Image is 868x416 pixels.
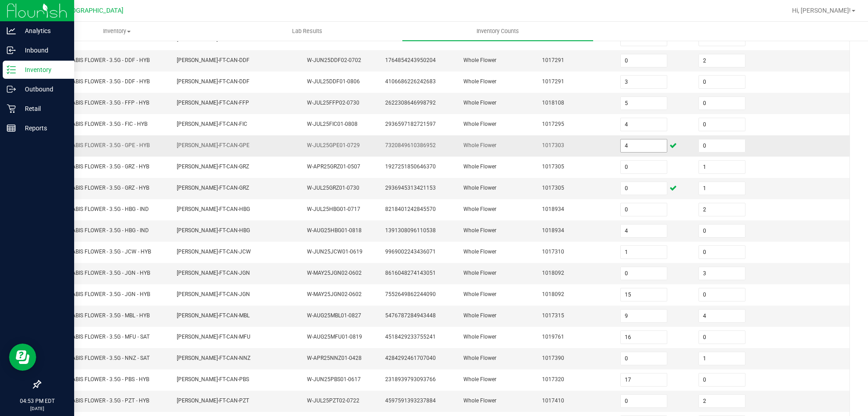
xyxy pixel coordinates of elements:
[463,270,496,276] span: Whole Flower
[463,142,496,148] span: Whole Flower
[792,7,851,14] span: Hi, [PERSON_NAME]!
[177,206,250,212] span: [PERSON_NAME]-FT-CAN-HBG
[9,344,36,371] iframe: Resource center
[177,334,250,340] span: [PERSON_NAME]-FT-CAN-MFU
[177,312,250,319] span: [PERSON_NAME]-FT-CAN-MBL
[542,312,564,319] span: 1017315
[542,121,564,127] span: 1017295
[307,291,362,297] span: W-MAY25JGN02-0602
[542,163,564,170] span: 1017305
[307,355,362,361] span: W-APR25NNZ01-0428
[385,376,436,383] span: 2318939793093766
[7,85,16,94] inline-svg: Outbound
[307,100,359,106] span: W-JUL25FFP02-0730
[46,121,147,127] span: FT - CANNABIS FLOWER - 3.5G - FIC - HYB
[385,78,436,85] span: 4106686226242683
[16,25,70,36] p: Analytics
[7,124,16,133] inline-svg: Reports
[463,334,496,340] span: Whole Flower
[385,249,436,255] span: 9969002243436071
[542,100,564,106] span: 1018108
[307,334,362,340] span: W-AUG25MFU01-0819
[46,270,150,276] span: FT - CANNABIS FLOWER - 3.5G - JGN - HYB
[46,376,149,383] span: FT - CANNABIS FLOWER - 3.5G - PBS - HYB
[4,397,70,405] p: 04:53 PM EDT
[542,206,564,212] span: 1018934
[177,376,249,383] span: [PERSON_NAME]-FT-CAN-PBS
[280,27,335,35] span: Lab Results
[4,405,70,412] p: [DATE]
[46,227,149,234] span: FT - CANNABIS FLOWER - 3.5G - HBG - IND
[385,121,436,127] span: 2936597182721597
[177,78,250,85] span: [PERSON_NAME]-FT-CAN-DDF
[177,163,249,170] span: [PERSON_NAME]-FT-CAN-GRZ
[46,312,150,319] span: FT - CANNABIS FLOWER - 3.5G - MBL - HYB
[463,376,496,383] span: Whole Flower
[385,142,436,148] span: 7320849610386952
[307,270,362,276] span: W-MAY25JGN02-0602
[46,163,149,170] span: FT - CANNABIS FLOWER - 3.5G - GRZ - HYB
[542,227,564,234] span: 1018934
[16,64,70,75] p: Inventory
[46,78,150,85] span: FT - CANNABIS FLOWER - 3.5G - DDF - HYB
[46,291,150,297] span: FT - CANNABIS FLOWER - 3.5G - JGN - HYB
[46,100,149,106] span: FT - CANNABIS FLOWER - 3.5G - FFP - HYB
[46,142,150,148] span: FT - CANNABIS FLOWER - 3.5G - GPE - HYB
[16,103,70,114] p: Retail
[177,227,250,234] span: [PERSON_NAME]-FT-CAN-HBG
[463,121,496,127] span: Whole Flower
[7,46,16,55] inline-svg: Inbound
[542,78,564,85] span: 1017291
[46,206,149,212] span: FT - CANNABIS FLOWER - 3.5G - HBG - IND
[177,57,250,63] span: [PERSON_NAME]-FT-CAN-DDF
[7,104,16,113] inline-svg: Retail
[463,185,496,191] span: Whole Flower
[385,312,436,319] span: 5476787284943448
[463,312,496,319] span: Whole Flower
[463,78,496,85] span: Whole Flower
[542,57,564,63] span: 1017291
[542,270,564,276] span: 1018092
[22,22,212,41] a: Inventory
[463,355,496,361] span: Whole Flower
[61,7,123,14] span: [GEOGRAPHIC_DATA]
[307,312,361,319] span: W-AUG25MBL01-0827
[542,249,564,255] span: 1017310
[46,397,149,404] span: FT - CANNABIS FLOWER - 3.5G - PZT - HYB
[46,57,150,63] span: FT - CANNABIS FLOWER - 3.5G - DDF - HYB
[542,355,564,361] span: 1017390
[46,249,151,255] span: FT - CANNABIS FLOWER - 3.5G - JCW - HYB
[385,270,436,276] span: 8616048274143051
[177,397,249,404] span: [PERSON_NAME]-FT-CAN-PZT
[542,291,564,297] span: 1018092
[177,121,247,127] span: [PERSON_NAME]-FT-CAN-FIC
[463,206,496,212] span: Whole Flower
[307,227,362,234] span: W-AUG25HBG01-0818
[307,206,360,212] span: W-JUL25HBG01-0717
[177,185,249,191] span: [PERSON_NAME]-FT-CAN-GRZ
[307,142,360,148] span: W-JUL25GPE01-0729
[16,45,70,56] p: Inbound
[463,249,496,255] span: Whole Flower
[542,376,564,383] span: 1017320
[177,291,250,297] span: [PERSON_NAME]-FT-CAN-JGN
[307,249,363,255] span: W-JUN25JCW01-0619
[385,163,436,170] span: 1927251850646370
[177,270,250,276] span: [PERSON_NAME]-FT-CAN-JGN
[16,84,70,95] p: Outbound
[385,397,436,404] span: 4597591393237884
[385,57,436,63] span: 1764854243950204
[463,397,496,404] span: Whole Flower
[463,227,496,234] span: Whole Flower
[542,142,564,148] span: 1017303
[542,185,564,191] span: 1017305
[307,121,358,127] span: W-JUL25FIC01-0808
[7,65,16,74] inline-svg: Inventory
[385,355,436,361] span: 4284292461707040
[385,100,436,106] span: 2622308646998792
[177,249,251,255] span: [PERSON_NAME]-FT-CAN-JCW
[385,206,436,212] span: 8218401242845570
[385,291,436,297] span: 7552649862244090
[385,227,436,234] span: 1391308096110538
[7,26,16,35] inline-svg: Analytics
